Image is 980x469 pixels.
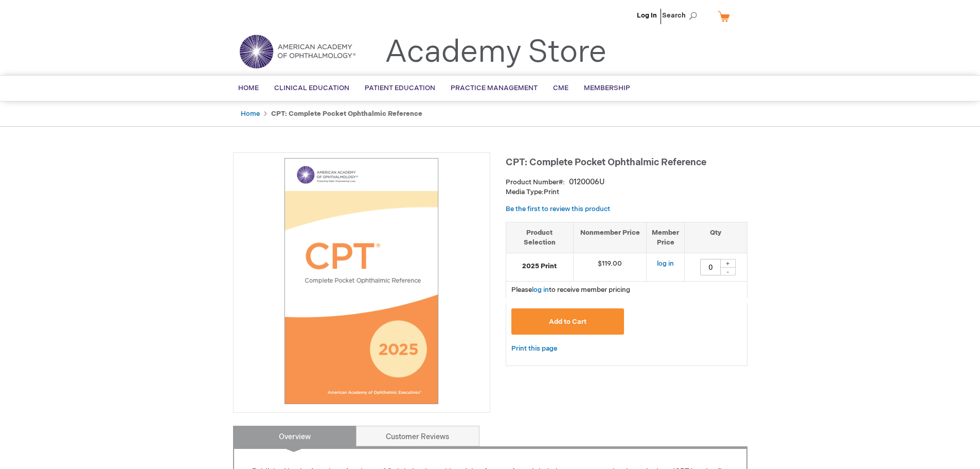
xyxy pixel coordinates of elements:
[700,259,721,275] input: Qty
[511,262,568,271] strong: 2025 Print
[506,157,706,168] span: CPT: Complete Pocket Ophthalmic Reference
[685,222,747,253] th: Qty
[506,178,565,186] strong: Product Number
[573,222,647,253] th: Nonmember Price
[271,110,422,118] strong: CPT: Complete Pocket Ophthalmic Reference
[506,187,747,197] p: Print
[506,222,574,253] th: Product Selection
[720,259,736,268] div: +
[647,222,685,253] th: Member Price
[662,5,701,26] span: Search
[239,158,485,404] img: CPT: Complete Pocket Ophthalmic Reference
[365,84,435,92] span: Patient Education
[385,34,607,71] a: Academy Store
[511,308,625,335] button: Add to Cart
[356,426,479,446] a: Customer Reviews
[549,318,586,326] span: Add to Cart
[511,342,557,355] a: Print this page
[506,188,544,196] strong: Media Type:
[584,84,630,92] span: Membership
[553,84,568,92] span: CME
[238,84,259,92] span: Home
[637,11,657,20] a: Log In
[274,84,349,92] span: Clinical Education
[506,205,610,213] a: Be the first to review this product
[573,253,647,282] td: $119.00
[451,84,538,92] span: Practice Management
[720,267,736,275] div: -
[532,286,549,294] a: log in
[233,426,357,446] a: Overview
[569,177,604,187] div: 0120006U
[511,286,630,294] span: Please to receive member pricing
[241,110,260,118] a: Home
[657,259,674,268] a: log in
